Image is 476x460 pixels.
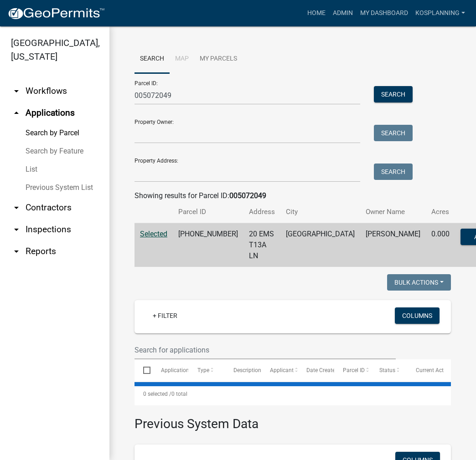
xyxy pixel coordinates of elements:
[243,201,280,223] th: Address
[11,107,22,118] i: arrow_drop_up
[135,383,451,405] div: 0 total
[426,223,455,267] td: 0.000
[280,201,360,223] th: City
[343,367,365,373] span: Parcel ID
[11,202,22,213] i: arrow_drop_down
[280,223,360,267] td: [GEOGRAPHIC_DATA]
[426,201,455,223] th: Acres
[135,190,451,201] div: Showing results for Parcel ID:
[357,5,412,22] a: My Dashboard
[243,223,280,267] td: 20 EMS T13A LN
[140,230,167,238] a: Selected
[135,45,170,74] a: Search
[161,367,211,373] span: Application Number
[374,125,413,141] button: Search
[416,367,454,373] span: Current Activity
[407,359,444,381] datatable-header-cell: Current Activity
[395,307,440,324] button: Columns
[194,45,243,74] a: My Parcels
[306,367,338,373] span: Date Created
[225,359,261,381] datatable-header-cell: Description
[197,367,209,373] span: Type
[135,341,396,359] input: Search for applications
[360,223,426,267] td: [PERSON_NAME]
[173,223,243,267] td: [PHONE_NUMBER]
[329,5,357,22] a: Admin
[11,224,22,235] i: arrow_drop_down
[379,367,395,373] span: Status
[135,359,152,381] datatable-header-cell: Select
[173,201,243,223] th: Parcel ID
[334,359,371,381] datatable-header-cell: Parcel ID
[261,359,298,381] datatable-header-cell: Applicant
[233,367,261,373] span: Description
[387,274,451,291] button: Bulk Actions
[360,201,426,223] th: Owner Name
[412,5,469,22] a: kosplanning
[11,86,22,97] i: arrow_drop_down
[374,86,413,102] button: Search
[229,191,266,200] strong: 005072049
[11,246,22,257] i: arrow_drop_down
[135,405,451,434] h3: Previous System Data
[145,307,185,324] a: + Filter
[152,359,188,381] datatable-header-cell: Application Number
[304,5,329,22] a: Home
[371,359,407,381] datatable-header-cell: Status
[188,359,225,381] datatable-header-cell: Type
[374,164,413,180] button: Search
[143,391,171,397] span: 0 selected /
[298,359,334,381] datatable-header-cell: Date Created
[270,367,294,373] span: Applicant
